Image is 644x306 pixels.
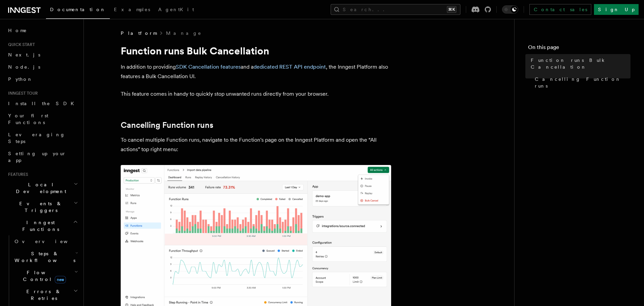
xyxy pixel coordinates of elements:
span: Python [8,76,33,82]
button: Errors & Retries [12,285,79,304]
span: Function runs Bulk Cancellation [531,57,630,70]
span: Cancelling Function runs [535,76,630,89]
a: Node.js [5,61,79,73]
span: Features [5,172,28,177]
span: Install the SDK [8,101,78,106]
span: Inngest Functions [5,219,73,233]
a: Leveraging Steps [5,128,79,147]
span: Home [8,27,27,34]
span: Node.js [8,64,40,70]
span: Documentation [50,7,106,12]
button: Steps & Workflows [12,248,79,266]
button: Local Development [5,179,79,197]
span: Quick start [5,42,35,47]
button: Toggle dark mode [502,5,518,14]
button: Flow Controlnew [12,266,79,285]
span: Inngest tour [5,91,38,96]
p: In addition to providing and a , the Inngest Platform also features a Bulk Cancellation UI. [121,62,391,81]
button: Events & Triggers [5,197,79,216]
span: Steps & Workflows [12,250,75,264]
a: Python [5,73,79,85]
button: Inngest Functions [5,216,79,235]
span: Next.js [8,52,40,57]
span: Examples [114,7,150,12]
button: Search...⌘K [331,4,460,15]
span: Overview [15,239,84,244]
span: Leveraging Steps [8,132,65,144]
span: Setting up your app [8,151,66,163]
a: Setting up your app [5,147,79,166]
a: Contact sales [529,4,591,15]
a: dedicated REST API endpoint [254,64,326,70]
a: Function runs Bulk Cancellation [528,54,630,73]
a: Install the SDK [5,97,79,110]
h1: Function runs Bulk Cancellation [121,45,391,57]
a: Documentation [46,2,110,19]
span: Events & Triggers [5,200,74,214]
span: AgentKit [158,7,194,12]
a: Cancelling Function runs [532,73,630,92]
a: Cancelling Function runs [121,120,213,130]
span: new [55,276,66,283]
a: Sign Up [594,4,639,15]
span: Your first Functions [8,113,48,125]
span: Platform [121,30,157,37]
span: Flow Control [12,269,74,283]
a: Home [5,24,79,37]
kbd: ⌘K [447,6,456,13]
a: Examples [110,2,154,18]
span: Local Development [5,181,74,195]
a: Your first Functions [5,110,79,128]
a: SDK Cancellation features [176,64,241,70]
a: AgentKit [154,2,198,18]
p: This feature comes in handy to quickly stop unwanted runs directly from your browser. [121,89,391,99]
p: To cancel multiple Function runs, navigate to the Function's page on the Inngest Platform and ope... [121,135,391,154]
a: Overview [12,235,79,248]
a: Next.js [5,49,79,61]
span: Errors & Retries [12,288,73,302]
a: Manage [166,30,202,37]
h4: On this page [528,43,630,54]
